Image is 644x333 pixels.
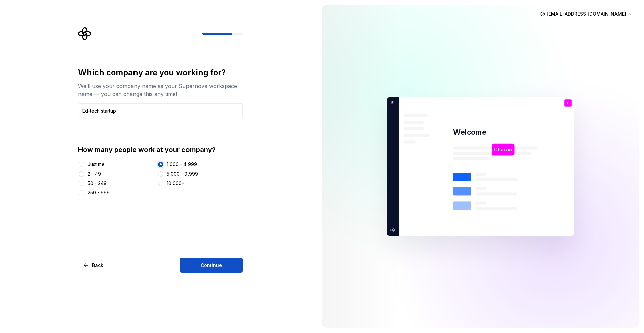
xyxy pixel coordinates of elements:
[201,262,222,269] span: Continue
[167,161,197,168] div: 1,000 - 4,999
[78,145,243,154] div: How many people work at your company?
[78,67,243,78] div: Which company are you working for?
[88,161,105,168] div: Just me
[537,8,636,20] button: [EMAIL_ADDRESS][DOMAIN_NAME]
[88,180,107,187] div: 50 - 249
[494,146,512,153] p: Charan
[88,171,101,177] div: 2 - 49
[453,127,486,137] p: Welcome
[78,103,243,118] input: Company name
[167,180,185,187] div: 10,000+
[88,189,110,196] div: 250 - 999
[92,262,103,269] span: Back
[180,258,243,273] button: Continue
[78,27,92,40] svg: Supernova Logo
[389,100,394,106] p: E
[167,171,198,177] div: 5,000 - 9,999
[78,82,243,98] div: We’ll use your company name as your Supernova workspace name — you can change this any time!
[547,11,626,17] span: [EMAIL_ADDRESS][DOMAIN_NAME]
[567,101,569,105] p: C
[78,258,109,273] button: Back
